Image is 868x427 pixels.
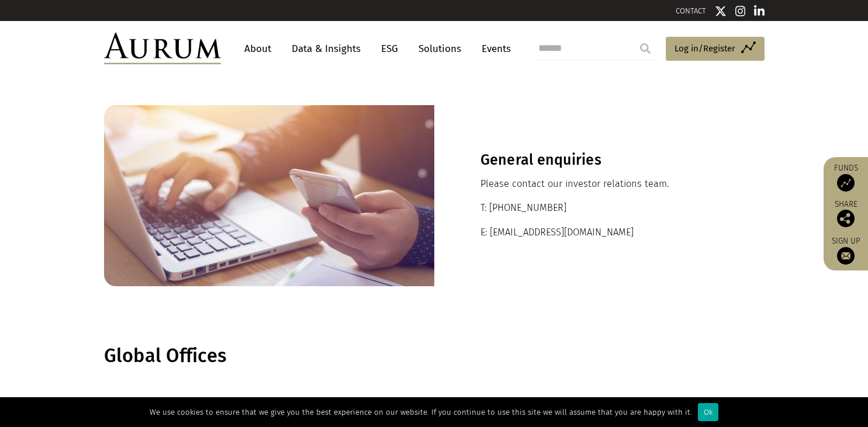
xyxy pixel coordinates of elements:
p: Please contact our investor relations team. [480,176,718,192]
p: T: [PHONE_NUMBER] [480,200,718,216]
h1: Global Offices [104,345,762,367]
h3: General enquiries [480,151,718,169]
a: Data & Insights [286,38,366,60]
a: About [238,38,277,60]
div: Share [829,200,862,227]
img: Access Funds [837,174,855,192]
img: Aurum [104,33,221,64]
div: Ok [698,403,718,421]
a: CONTACT [676,6,706,15]
span: Log in/Register [675,41,735,55]
img: Share this post [837,210,855,227]
input: Submit [634,37,657,60]
a: Funds [829,163,862,192]
img: Linkedin icon [754,5,765,17]
p: E: [EMAIL_ADDRESS][DOMAIN_NAME] [480,225,718,240]
a: ESG [375,38,404,60]
a: Events [476,38,511,60]
a: Solutions [413,38,467,60]
img: Sign up to our newsletter [837,247,855,265]
img: Twitter icon [715,5,727,17]
a: Log in/Register [666,37,765,61]
a: Sign up [829,236,862,265]
img: Instagram icon [735,5,746,17]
